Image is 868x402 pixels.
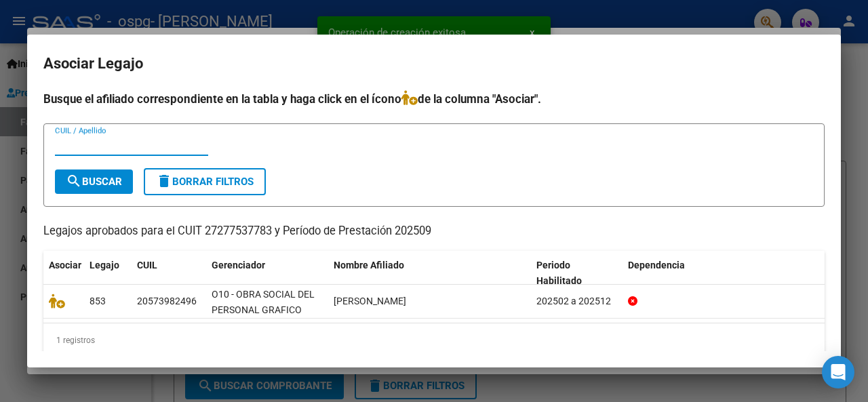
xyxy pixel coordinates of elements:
mat-icon: search [66,173,82,189]
div: 1 registros [43,323,825,357]
span: Nombre Afiliado [334,260,404,270]
span: Asociar [49,260,81,270]
span: Buscar [66,176,122,188]
span: CUIL [137,260,157,270]
div: 20573982496 [137,294,197,309]
datatable-header-cell: Periodo Habilitado [531,251,623,296]
h4: Busque el afiliado correspondiente en la tabla y haga click en el ícono de la columna "Asociar". [43,90,825,108]
span: LEDESMA FELIPE EZEQUIEL [334,296,406,306]
datatable-header-cell: Nombre Afiliado [328,251,531,296]
span: Legajo [90,260,119,270]
span: Dependencia [628,260,685,270]
mat-icon: delete [156,173,172,189]
datatable-header-cell: Dependencia [623,251,825,296]
div: 202502 a 202512 [536,294,617,309]
div: Open Intercom Messenger [822,356,854,388]
datatable-header-cell: Asociar [43,251,84,296]
datatable-header-cell: Legajo [84,251,132,296]
span: Borrar Filtros [156,176,254,188]
span: O10 - OBRA SOCIAL DEL PERSONAL GRAFICO [212,289,315,315]
span: 853 [90,296,106,306]
datatable-header-cell: Gerenciador [206,251,328,296]
h2: Asociar Legajo [43,51,825,77]
datatable-header-cell: CUIL [132,251,206,296]
p: Legajos aprobados para el CUIT 27277537783 y Período de Prestación 202509 [43,223,825,240]
button: Borrar Filtros [144,168,266,195]
span: Periodo Habilitado [536,260,582,286]
span: Gerenciador [212,260,265,270]
button: Buscar [55,169,133,194]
